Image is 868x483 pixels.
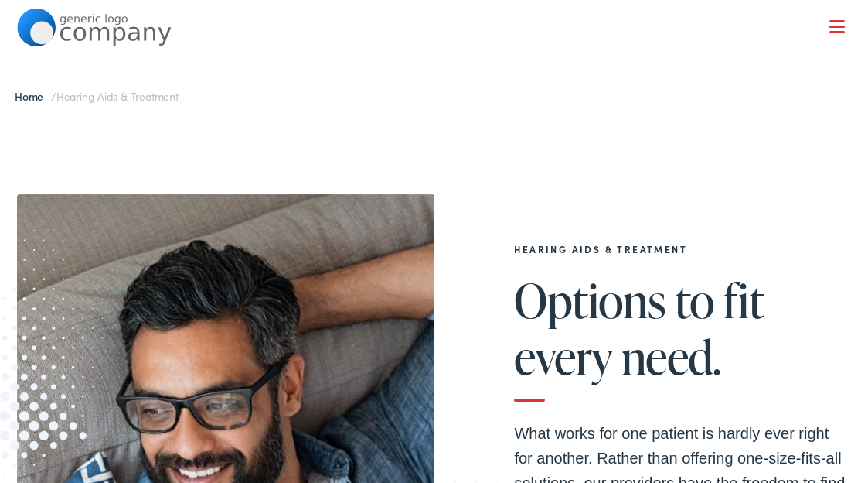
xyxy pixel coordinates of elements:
[56,88,179,104] span: Hearing Aids & Treatment
[723,275,764,326] span: fit
[514,275,665,326] span: Options
[514,244,850,255] h2: Hearing Aids & Treatment
[15,88,51,104] a: Home
[15,88,179,104] span: /
[29,62,850,110] a: What We Offer
[621,331,721,382] span: need.
[514,331,612,382] span: every
[675,275,715,326] span: to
